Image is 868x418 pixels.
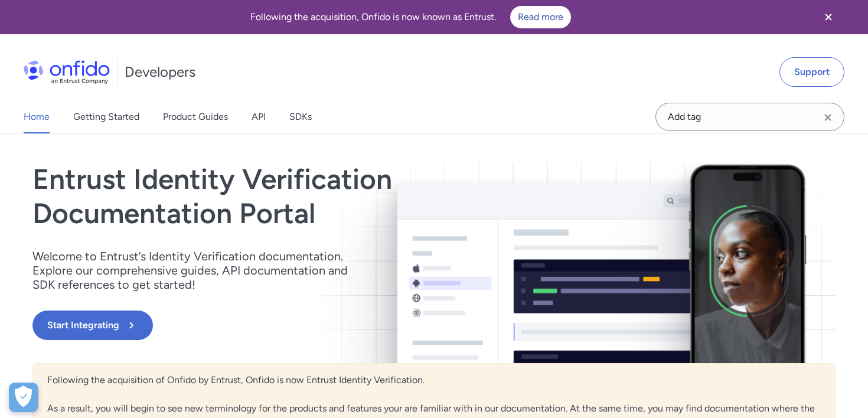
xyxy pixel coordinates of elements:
[14,6,807,28] div: Following the acquisition, Onfido is now known as Entrust.
[252,100,266,133] a: API
[510,6,571,28] a: Read more
[73,100,139,133] a: Getting Started
[24,60,110,84] img: Onfido Logo
[9,383,38,412] button: Open Preferences
[32,249,363,292] p: Welcome to Entrust’s Identity Verification documentation. Explore our comprehensive guides, API d...
[821,110,835,125] svg: Clear search field button
[163,100,228,133] a: Product Guides
[655,103,844,131] input: Onfido search input field
[125,63,195,81] h1: Developers
[821,10,836,24] svg: Close banner
[779,57,844,87] a: Support
[9,383,38,412] div: Cookie Preferences
[32,311,153,340] button: Start Integrating
[289,100,312,133] a: SDKs
[807,2,850,32] button: Close banner
[32,162,595,230] h1: Entrust Identity Verification Documentation Portal
[32,311,595,340] a: Start Integrating
[24,100,50,133] a: Home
